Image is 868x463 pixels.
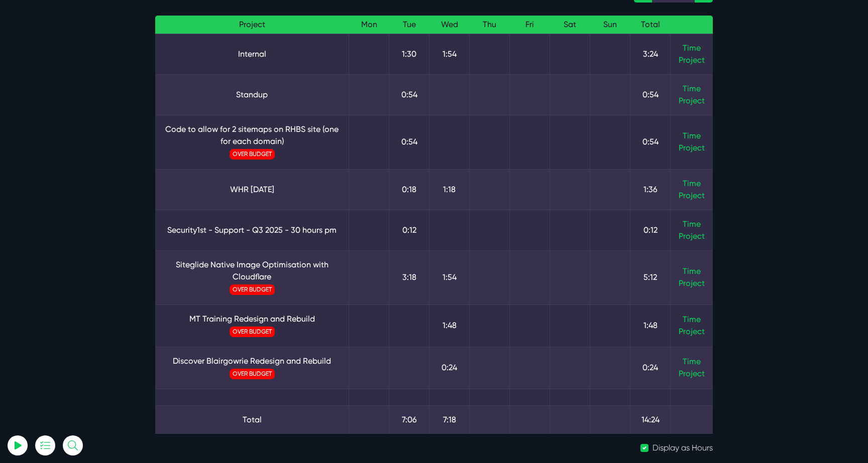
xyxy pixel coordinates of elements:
[679,190,705,202] a: Project
[389,16,429,34] th: Tue
[683,84,701,93] a: Time
[33,118,143,140] input: Email
[163,184,341,196] a: WHR [DATE]
[389,210,429,250] td: 0:12
[155,405,349,434] td: Total
[683,43,701,53] a: Time
[630,250,671,304] td: 5:12
[163,89,341,101] a: Standup
[630,347,671,389] td: 0:24
[230,327,275,337] span: OVER BUDGET
[230,149,275,160] span: OVER BUDGET
[429,250,470,304] td: 1:54
[429,304,470,347] td: 1:48
[679,368,705,380] a: Project
[389,250,429,304] td: 3:18
[163,48,341,60] a: Internal
[163,313,341,325] a: MT Training Redesign and Rebuild
[630,34,671,74] td: 3:24
[163,123,341,147] a: Code to allow for 2 sitemaps on RHBS site (one for each domain)
[155,16,349,34] th: Project
[349,16,389,34] th: Mon
[683,179,701,188] a: Time
[630,210,671,250] td: 0:12
[683,357,701,366] a: Time
[679,95,705,107] a: Project
[429,405,470,434] td: 7:18
[679,230,705,242] a: Project
[389,405,429,434] td: 7:06
[679,326,705,338] a: Project
[389,115,429,169] td: 0:54
[683,219,701,229] a: Time
[389,34,429,74] td: 1:30
[590,16,630,34] th: Sun
[630,115,671,169] td: 0:54
[630,169,671,210] td: 1:36
[683,131,701,140] a: Time
[389,169,429,210] td: 0:18
[163,355,341,367] a: Discover Blairgowrie Redesign and Rebuild
[163,224,341,236] a: Security1st - Support - Q3 2025 - 30 hours pm
[33,177,143,198] button: Log In
[630,405,671,434] td: 14:24
[429,16,470,34] th: Wed
[230,369,275,379] span: OVER BUDGET
[630,16,671,34] th: Total
[683,266,701,276] a: Time
[429,34,470,74] td: 1:54
[653,442,713,454] label: Display as Hours
[429,169,470,210] td: 1:18
[389,74,429,115] td: 0:54
[510,16,550,34] th: Fri
[550,16,590,34] th: Sat
[679,277,705,289] a: Project
[163,259,341,283] a: Siteglide Native Image Optimisation with Cloudflare
[630,304,671,347] td: 1:48
[679,54,705,66] a: Project
[470,16,510,34] th: Thu
[679,142,705,154] a: Project
[429,347,470,389] td: 0:24
[230,284,275,295] span: OVER BUDGET
[683,315,701,324] a: Time
[630,74,671,115] td: 0:54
